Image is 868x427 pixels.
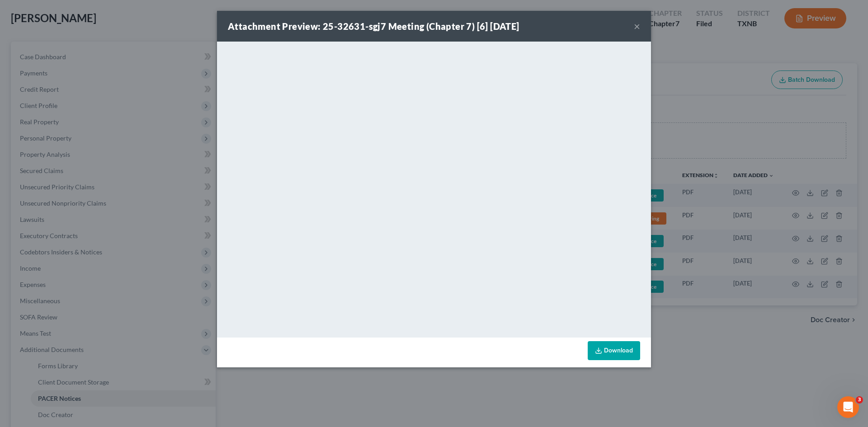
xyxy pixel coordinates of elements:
[588,341,640,360] a: Download
[217,42,651,335] iframe: <object ng-attr-data='[URL][DOMAIN_NAME]' type='application/pdf' width='100%' height='650px'></ob...
[856,396,863,404] span: 3
[634,21,640,32] button: ×
[837,396,859,418] iframe: Intercom live chat
[228,21,519,32] strong: Attachment Preview: 25-32631-sgj7 Meeting (Chapter 7) [6] [DATE]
